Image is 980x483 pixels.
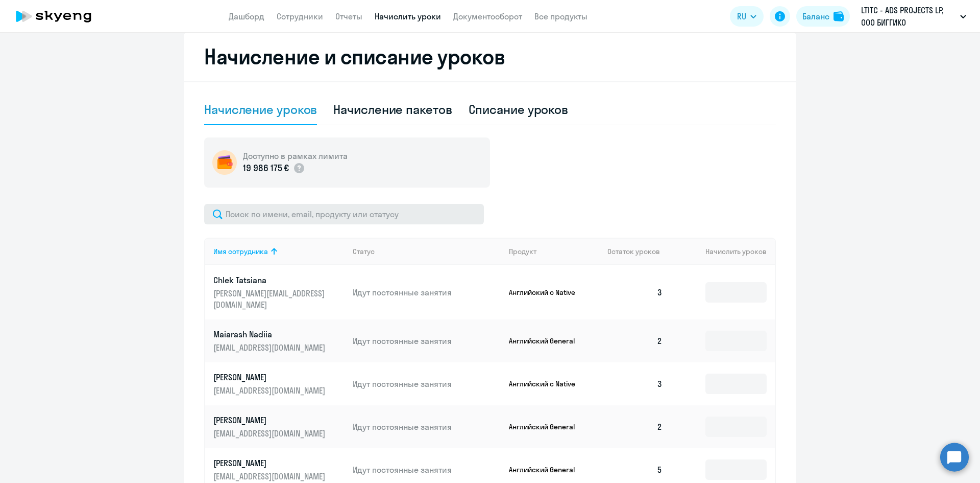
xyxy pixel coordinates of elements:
h2: Начисление и списание уроков [204,44,776,69]
p: Английский General [509,465,585,474]
img: balance [834,11,844,21]
p: Английский General [509,336,585,346]
p: Идут постоянные занятия [353,464,501,475]
span: Остаток уроков [607,247,660,256]
div: Списание уроков [469,101,569,118]
p: [EMAIL_ADDRESS][DOMAIN_NAME] [213,471,328,482]
a: [PERSON_NAME][EMAIL_ADDRESS][DOMAIN_NAME] [213,415,345,439]
p: Идут постоянные занятия [353,421,501,432]
button: Балансbalance [796,6,850,27]
button: LTITC - ADS PROJECTS LP, ООО БИГГИКО [856,4,971,29]
p: Идут постоянные занятия [353,335,501,347]
a: Все продукты [534,11,587,21]
div: Начисление пакетов [333,101,452,118]
a: Документооборот [453,11,522,21]
a: [PERSON_NAME][EMAIL_ADDRESS][DOMAIN_NAME] [213,372,345,396]
th: Начислить уроков [671,238,775,265]
p: Chlek Tatsiana [213,274,328,286]
div: Остаток уроков [607,247,671,256]
h5: Доступно в рамках лимита [243,150,348,162]
p: [PERSON_NAME][EMAIL_ADDRESS][DOMAIN_NAME] [213,288,328,310]
a: Chlek Tatsiana[PERSON_NAME][EMAIL_ADDRESS][DOMAIN_NAME] [213,274,345,310]
a: Дашборд [229,11,264,21]
td: 3 [599,265,671,319]
a: Maiarash Nadiia[EMAIL_ADDRESS][DOMAIN_NAME] [213,329,345,353]
div: Статус [353,247,375,256]
p: Maiarash Nadiia [213,329,328,340]
div: Продукт [509,247,536,256]
td: 3 [599,362,671,405]
a: Сотрудники [277,11,323,21]
div: Имя сотрудника [213,247,268,256]
a: Начислить уроки [375,11,441,21]
p: Идут постоянные занятия [353,378,501,389]
div: Начисление уроков [204,101,317,118]
a: [PERSON_NAME][EMAIL_ADDRESS][DOMAIN_NAME] [213,457,345,482]
p: [EMAIL_ADDRESS][DOMAIN_NAME] [213,342,328,353]
p: Английский с Native [509,379,585,388]
span: RU [737,10,746,22]
div: Имя сотрудника [213,247,345,256]
p: [PERSON_NAME] [213,372,328,383]
div: Статус [353,247,501,256]
td: 2 [599,319,671,362]
p: [PERSON_NAME] [213,415,328,426]
p: Английский General [509,422,585,431]
input: Поиск по имени, email, продукту или статусу [204,204,484,224]
p: [EMAIL_ADDRESS][DOMAIN_NAME] [213,385,328,396]
p: [EMAIL_ADDRESS][DOMAIN_NAME] [213,428,328,439]
button: RU [730,6,764,27]
img: wallet-circle.png [212,150,237,175]
p: [PERSON_NAME] [213,457,328,469]
div: Баланс [802,10,829,22]
td: 2 [599,405,671,448]
div: Продукт [509,247,600,256]
p: Английский с Native [509,288,585,297]
p: 19 986 175 € [243,162,289,175]
p: Идут постоянные занятия [353,287,501,298]
p: LTITC - ADS PROJECTS LP, ООО БИГГИКО [861,4,956,29]
a: Отчеты [335,11,362,21]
